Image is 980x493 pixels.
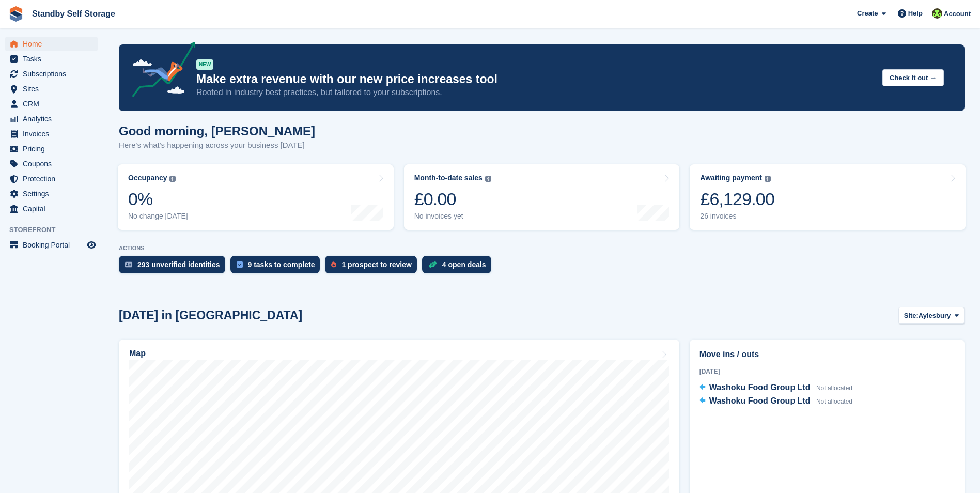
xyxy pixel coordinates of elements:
[5,82,98,96] a: menu
[23,202,85,216] span: Capital
[944,9,971,19] span: Account
[128,174,167,182] div: Occupancy
[23,52,85,66] span: Tasks
[23,37,85,51] span: Home
[700,189,774,210] div: £6,129.00
[414,174,483,182] div: Month-to-date sales
[5,157,98,171] a: menu
[23,97,85,111] span: CRM
[196,87,874,98] p: Rooted in industry best practices, but tailored to your subscriptions.
[123,42,196,101] img: price-adjustments-announcement-icon-8257ccfd72463d97f412b2fc003d46551f7dbcb40ab6d574587a9cd5c0d94...
[816,384,852,392] span: Not allocated
[5,37,98,51] a: menu
[325,256,422,279] a: 1 prospect to review
[5,142,98,156] a: menu
[919,311,951,321] span: Aylesbury
[699,367,955,376] div: [DATE]
[341,260,411,269] div: 1 prospect to review
[709,383,811,392] span: Washoku Food Group Ltd
[137,260,220,269] div: 293 unverified identities
[9,225,103,235] span: Storefront
[709,396,811,405] span: Washoku Food Group Ltd
[23,172,85,186] span: Protection
[414,212,491,221] div: No invoices yet
[331,261,336,268] img: prospect-51fa495bee0391a8d652442698ab0144808aea92771e9ea1ae160a38d050c398.svg
[404,164,680,230] a: Month-to-date sales £0.00 No invoices yet
[816,398,852,405] span: Not allocated
[5,52,98,66] a: menu
[119,124,315,138] h1: Good morning, [PERSON_NAME]
[119,140,315,151] p: Here's what's happening across your business [DATE]
[690,164,966,230] a: Awaiting payment £6,129.00 26 invoices
[857,8,878,19] span: Create
[118,164,394,230] a: Occupancy 0% No change [DATE]
[428,261,437,268] img: deal-1b604bf984904fb50ccaf53a9ad4b4a5d6e5aea283cecdc64d6e3604feb123c2.svg
[129,349,146,358] h2: Map
[5,67,98,81] a: menu
[23,187,85,201] span: Settings
[414,189,491,210] div: £0.00
[119,309,302,322] h2: [DATE] in [GEOGRAPHIC_DATA]
[23,67,85,81] span: Subscriptions
[5,187,98,201] a: menu
[932,8,942,19] img: Rachel Corrigall
[699,381,852,395] a: Washoku Food Group Ltd Not allocated
[248,260,315,269] div: 9 tasks to complete
[908,8,923,19] span: Help
[23,238,85,252] span: Booking Portal
[5,112,98,126] a: menu
[23,112,85,126] span: Analytics
[28,5,119,22] a: Standby Self Storage
[5,97,98,111] a: menu
[5,172,98,186] a: menu
[128,189,188,210] div: 0%
[699,348,955,361] h2: Move ins / outs
[5,202,98,216] a: menu
[23,82,85,96] span: Sites
[699,395,852,408] a: Washoku Food Group Ltd Not allocated
[700,212,774,221] div: 26 invoices
[765,176,771,182] img: icon-info-grey-7440780725fd019a000dd9b08b2336e03edf1995a4989e88bcd33f0948082b44.svg
[5,127,98,141] a: menu
[169,176,176,182] img: icon-info-grey-7440780725fd019a000dd9b08b2336e03edf1995a4989e88bcd33f0948082b44.svg
[119,256,230,279] a: 293 unverified identities
[5,238,98,252] a: menu
[23,142,85,156] span: Pricing
[230,256,325,279] a: 9 tasks to complete
[422,256,496,279] a: 4 open deals
[196,59,213,70] div: NEW
[85,239,98,251] a: Preview store
[196,72,874,87] p: Make extra revenue with our new price increases tool
[237,261,243,268] img: task-75834270c22a3079a89374b754ae025e5fb1db73e45f91037f5363f120a921f8.svg
[23,157,85,171] span: Coupons
[898,307,965,324] button: Site: Aylesbury
[882,69,944,86] button: Check it out →
[442,260,486,269] div: 4 open deals
[128,212,188,221] div: No change [DATE]
[700,174,762,182] div: Awaiting payment
[119,245,965,252] p: ACTIONS
[904,311,919,321] span: Site:
[125,261,132,268] img: verify_identity-adf6edd0f0f0b5bbfe63781bf79b02c33cf7c696d77639b501bdc392416b5a36.svg
[23,127,85,141] span: Invoices
[485,176,491,182] img: icon-info-grey-7440780725fd019a000dd9b08b2336e03edf1995a4989e88bcd33f0948082b44.svg
[8,6,24,22] img: stora-icon-8386f47178a22dfd0bd8f6a31ec36ba5ce8667c1dd55bd0f319d3a0aa187defe.svg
